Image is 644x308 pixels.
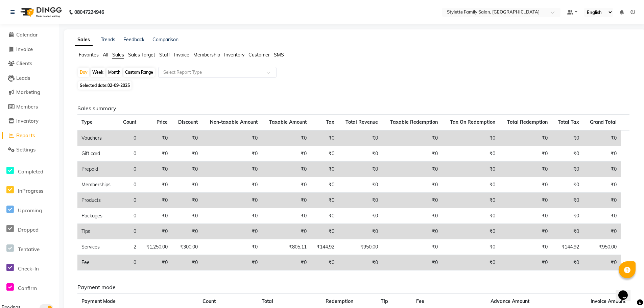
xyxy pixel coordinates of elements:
span: Fee [416,298,424,304]
span: Sales Target [128,52,155,58]
td: Gift card [77,146,117,162]
a: Trends [101,37,115,43]
td: ₹0 [583,177,621,193]
span: Taxable Amount [269,119,307,125]
span: Total Revenue [345,119,378,125]
td: Services [77,239,117,255]
a: Marketing [2,89,57,96]
td: 0 [117,255,140,270]
td: ₹0 [311,177,338,193]
td: Packages [77,208,117,224]
td: ₹0 [140,162,172,177]
td: ₹0 [442,130,499,146]
img: logo [17,3,64,22]
td: ₹0 [311,208,338,224]
td: 0 [117,177,140,193]
a: Inventory [2,117,57,125]
td: ₹0 [552,146,583,162]
span: Tip [381,298,388,304]
td: ₹0 [499,193,552,208]
td: ₹0 [140,177,172,193]
td: ₹0 [262,162,311,177]
span: Tax [326,119,334,125]
td: ₹0 [583,146,621,162]
td: ₹0 [262,130,311,146]
div: Day [78,68,89,77]
span: 02-09-2025 [108,83,130,88]
span: Count [123,119,136,125]
td: ₹0 [311,193,338,208]
td: ₹950.00 [583,239,621,255]
td: ₹144.92 [552,239,583,255]
span: Taxable Redemption [390,119,438,125]
span: Total Redemption [507,119,548,125]
b: 08047224946 [74,3,104,22]
a: Feedback [123,37,144,43]
span: Invoice [174,52,189,58]
td: ₹0 [552,224,583,239]
td: ₹0 [311,162,338,177]
span: Clients [16,60,32,67]
td: ₹0 [442,224,499,239]
td: ₹0 [172,224,201,239]
a: Calendar [2,31,57,39]
td: ₹0 [262,255,311,270]
td: ₹0 [499,208,552,224]
td: ₹0 [442,208,499,224]
td: Vouchers [77,130,117,146]
td: ₹0 [583,224,621,239]
td: ₹0 [382,193,442,208]
span: InProgress [18,188,43,194]
td: ₹0 [140,224,172,239]
span: Price [157,119,168,125]
td: 0 [117,162,140,177]
td: Tips [77,224,117,239]
td: ₹0 [202,255,262,270]
td: ₹0 [442,255,499,270]
td: 2 [117,239,140,255]
span: Tentative [18,246,40,253]
span: Discount [178,119,198,125]
td: ₹805.11 [262,239,311,255]
a: Settings [2,146,57,154]
td: ₹0 [499,177,552,193]
td: ₹0 [202,224,262,239]
td: ₹0 [140,255,172,270]
td: ₹300.00 [172,239,201,255]
td: ₹0 [552,177,583,193]
span: Sales [112,52,124,58]
td: ₹0 [311,146,338,162]
td: ₹0 [311,224,338,239]
td: ₹0 [338,162,382,177]
span: Grand Total [590,119,617,125]
td: ₹0 [338,208,382,224]
td: ₹0 [338,255,382,270]
td: ₹0 [382,146,442,162]
td: ₹0 [499,255,552,270]
iframe: chat widget [616,281,637,301]
td: ₹0 [382,224,442,239]
td: ₹0 [442,177,499,193]
td: ₹0 [202,146,262,162]
span: Total [262,298,273,304]
td: ₹0 [382,239,442,255]
h6: Sales summary [77,105,629,112]
span: Advance Amount [491,298,529,304]
h6: Payment mode [77,284,629,290]
td: ₹0 [382,130,442,146]
td: Memberships [77,177,117,193]
td: 0 [117,130,140,146]
td: ₹0 [202,130,262,146]
td: 0 [117,208,140,224]
span: Inventory [16,118,39,124]
td: ₹0 [552,193,583,208]
span: Tax On Redemption [450,119,495,125]
a: Comparison [152,37,178,43]
td: ₹0 [552,255,583,270]
a: Members [2,103,57,111]
td: ₹0 [442,146,499,162]
td: ₹1,250.00 [140,239,172,255]
td: ₹144.92 [311,239,338,255]
td: ₹0 [262,193,311,208]
td: ₹0 [262,146,311,162]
